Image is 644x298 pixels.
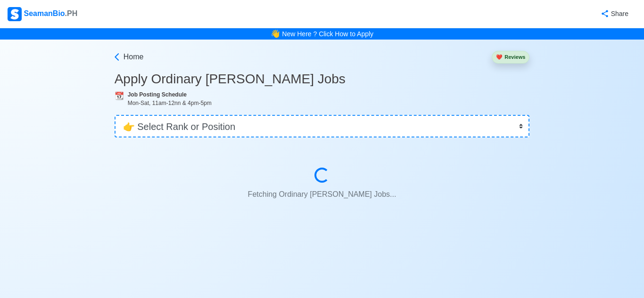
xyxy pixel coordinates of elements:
p: Fetching Ordinary [PERSON_NAME] Jobs... [137,185,507,204]
div: Mon-Sat, 11am-12nn & 4pm-5pm [128,99,530,107]
h3: Apply Ordinary [PERSON_NAME] Jobs [115,71,530,87]
span: Home [124,51,144,63]
button: heartReviews [492,51,529,64]
span: calendar [115,92,124,100]
img: Logo [8,7,22,21]
b: Job Posting Schedule [128,91,187,98]
a: Home [112,51,144,63]
span: .PH [65,9,78,17]
span: bell [268,26,282,41]
a: New Here ? Click How to Apply [282,30,373,38]
button: Share [591,5,636,23]
span: heart [496,54,503,60]
div: SeamanBio [8,7,77,21]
